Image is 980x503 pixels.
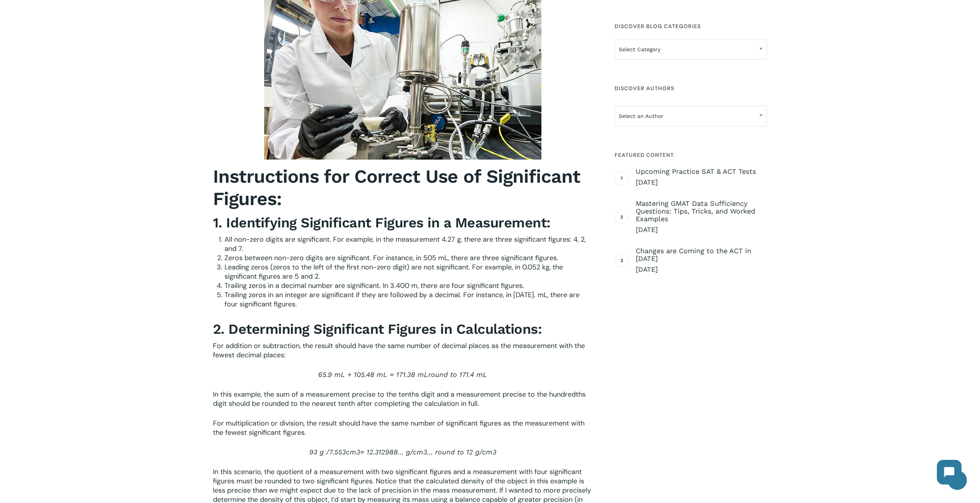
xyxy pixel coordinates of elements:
[360,448,413,456] span: = 12.312988… g/
[615,108,767,124] span: Select an Author
[346,448,356,456] span: cm
[435,448,482,456] span: round to 12 g/
[213,341,585,360] span: For addition or subtraction, the result should have the same number of decimal places as the meas...
[224,262,563,281] span: Leading zeros (zeros to the left of the first non-zero digit) are not significant. For example, i...
[636,178,767,187] span: [DATE]
[309,448,329,456] span: 93 g /
[413,448,423,456] span: cm
[636,265,767,274] span: [DATE]
[213,165,580,210] b: Instructions for Correct Use of Significant Figures:
[224,281,524,290] span: Trailing zeros in a decimal number are significant. In 3.400 m, there are four significant figures.
[636,247,767,262] span: Changes are Coming to the ACT in [DATE]
[636,225,767,234] span: [DATE]
[224,290,580,309] span: Trailing zeros in an integer are significant if they are followed by a decimal. For instance, in ...
[615,39,767,60] span: Select Category
[615,148,767,162] h4: Featured Content
[213,390,586,408] span: In this example, the sum of a measurement precise to the tenths digit and a measurement precise t...
[636,200,767,234] a: Mastering GMAT Data Sufficiency Questions: Tips, Tricks, and Worked Examples [DATE]
[636,168,767,187] a: Upcoming Practice SAT & ACT Tests [DATE]
[615,41,767,57] span: Select Category
[615,19,767,33] h4: Discover Blog Categories
[636,200,767,223] span: Mastering GMAT Data Sufficiency Questions: Tips, Tricks, and Worked Examples
[318,370,428,379] span: 65.9 mL + 105.48 mL = 171.38 mL
[213,215,551,231] strong: 1. Identifying Significant Figures in a Measurement:
[615,106,767,126] span: Select an Author
[929,452,969,492] iframe: Chatbot
[213,419,585,437] span: For multiplication or division, the result should have the same number of significant figures as ...
[428,370,487,379] span: round to 171.4 mL
[224,253,558,262] span: Zeros between non-zero digits are significant. For instance, in 505 mL, there are three significa...
[423,448,433,456] span: 3…
[224,235,586,253] span: All non-zero digits are significant. For example, in the measurement 4.27 g, there are three sign...
[356,448,360,456] span: 3
[636,247,767,274] a: Changes are Coming to the ACT in [DATE] [DATE]
[482,448,493,456] span: cm
[213,321,542,337] strong: 2. Determining Significant Figures in Calculations:
[493,448,496,456] span: 3
[636,168,767,175] span: Upcoming Practice SAT & ACT Tests
[329,448,346,456] span: 7.553
[615,81,767,95] h4: Discover Authors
